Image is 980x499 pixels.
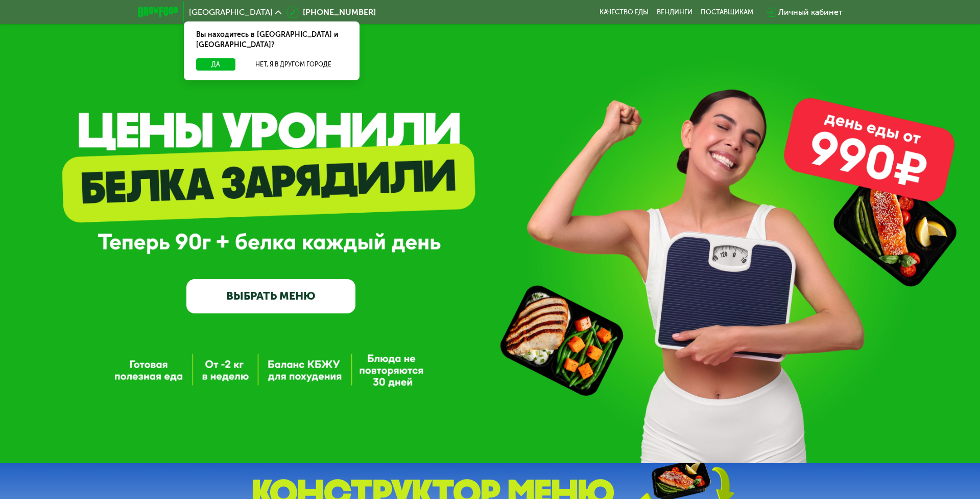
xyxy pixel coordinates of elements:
[184,21,360,58] div: Вы находитесь в [GEOGRAPHIC_DATA] и [GEOGRAPHIC_DATA]?
[286,6,376,18] a: [PHONE_NUMBER]
[600,8,649,16] a: Качество еды
[240,58,347,71] button: Нет, я в другом городе
[189,8,273,16] span: [GEOGRAPHIC_DATA]
[657,8,692,16] a: Вендинги
[196,58,235,71] button: Да
[186,279,356,313] a: ВЫБРАТЬ МЕНЮ
[778,6,843,18] div: Личный кабинет
[701,8,753,16] div: поставщикам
